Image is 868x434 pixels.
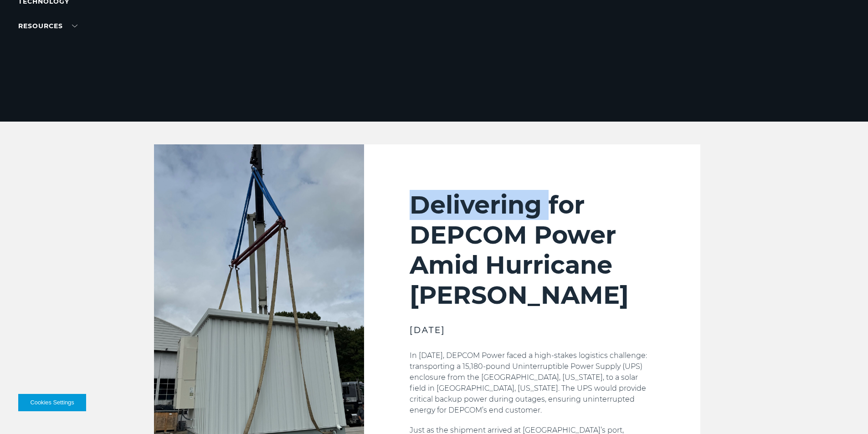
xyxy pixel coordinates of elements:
[410,190,655,310] h2: Delivering for DEPCOM Power Amid Hurricane [PERSON_NAME]
[18,22,77,30] a: RESOURCES
[410,350,655,416] p: In [DATE], DEPCOM Power faced a high-stakes logistics challenge: transporting a 15,180-pound Unin...
[410,324,655,337] h3: [DATE]
[18,394,86,411] button: Cookies Settings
